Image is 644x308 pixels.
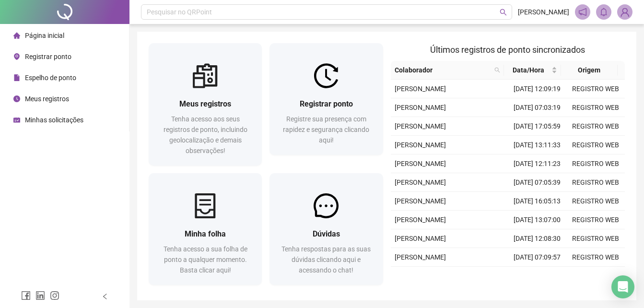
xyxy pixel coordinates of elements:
[566,248,625,267] td: REGISTRO WEB
[300,99,353,108] span: Registrar ponto
[13,53,20,60] span: environment
[566,173,625,192] td: REGISTRO WEB
[566,267,625,285] td: REGISTRO WEB
[395,160,446,167] span: [PERSON_NAME]
[508,248,566,267] td: [DATE] 07:09:57
[504,61,561,80] th: Data/Hora
[566,154,625,173] td: REGISTRO WEB
[13,95,20,102] span: clock-circle
[179,99,231,108] span: Meus registros
[21,291,31,300] span: facebook
[494,67,500,73] span: search
[283,115,369,144] span: Registre sua presença com rapidez e segurança clicando aqui!
[561,61,618,80] th: Origem
[395,122,446,130] span: [PERSON_NAME]
[508,267,566,285] td: [DATE] 17:07:02
[395,65,491,75] span: Colaborador
[492,63,502,77] span: search
[599,8,608,16] span: bell
[269,173,383,285] a: DúvidasTenha respostas para as suas dúvidas clicando aqui e acessando o chat!
[566,136,625,154] td: REGISTRO WEB
[508,173,566,192] td: [DATE] 07:05:39
[25,74,76,82] span: Espelho de ponto
[149,173,262,285] a: Minha folhaTenha acesso a sua folha de ponto a qualquer momento. Basta clicar aqui!
[508,117,566,136] td: [DATE] 17:05:59
[566,229,625,248] td: REGISTRO WEB
[102,293,108,300] span: left
[566,98,625,117] td: REGISTRO WEB
[149,43,262,166] a: Meus registrosTenha acesso aos seus registros de ponto, incluindo geolocalização e demais observa...
[578,8,587,16] span: notification
[611,275,634,298] div: Open Intercom Messenger
[185,229,226,238] span: Minha folha
[518,7,569,17] span: [PERSON_NAME]
[25,95,69,103] span: Meus registros
[164,245,247,274] span: Tenha acesso a sua folha de ponto a qualquer momento. Basta clicar aqui!
[508,192,566,211] td: [DATE] 16:05:13
[395,104,446,111] span: [PERSON_NAME]
[395,216,446,224] span: [PERSON_NAME]
[35,291,45,300] span: linkedin
[25,32,64,39] span: Página inicial
[508,154,566,173] td: [DATE] 12:11:23
[500,9,507,16] span: search
[508,65,549,75] span: Data/Hora
[430,45,585,55] span: Últimos registros de ponto sincronizados
[25,53,71,60] span: Registrar ponto
[269,43,383,155] a: Registrar pontoRegistre sua presença com rapidez e segurança clicando aqui!
[13,117,20,123] span: schedule
[508,80,566,98] td: [DATE] 12:09:19
[395,253,446,261] span: [PERSON_NAME]
[566,80,625,98] td: REGISTRO WEB
[508,229,566,248] td: [DATE] 12:08:30
[618,5,632,19] img: 89615
[50,291,59,300] span: instagram
[395,141,446,149] span: [PERSON_NAME]
[25,116,83,124] span: Minhas solicitações
[395,85,446,93] span: [PERSON_NAME]
[395,178,446,186] span: [PERSON_NAME]
[508,98,566,117] td: [DATE] 07:03:19
[164,115,247,154] span: Tenha acesso aos seus registros de ponto, incluindo geolocalização e demais observações!
[395,235,446,242] span: [PERSON_NAME]
[508,211,566,229] td: [DATE] 13:07:00
[13,32,20,39] span: home
[13,74,20,81] span: file
[566,192,625,211] td: REGISTRO WEB
[395,197,446,205] span: [PERSON_NAME]
[566,117,625,136] td: REGISTRO WEB
[281,245,371,274] span: Tenha respostas para as suas dúvidas clicando aqui e acessando o chat!
[508,136,566,154] td: [DATE] 13:11:33
[566,211,625,229] td: REGISTRO WEB
[313,229,340,238] span: Dúvidas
